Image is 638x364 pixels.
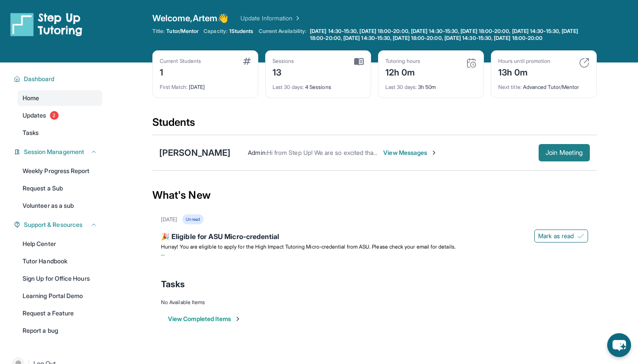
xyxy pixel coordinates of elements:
[17,90,102,106] a: Home
[498,79,589,91] div: Advanced Tutor/Mentor
[466,58,477,68] img: card
[385,79,477,91] div: 3h 50m
[273,84,304,90] span: Last 30 days :
[152,12,228,24] span: Welcome, Artem 👋
[20,148,97,156] button: Session Management
[17,180,102,196] a: Request a Sub
[166,28,198,35] span: Tutor/Mentor
[23,128,39,137] span: Tasks
[17,198,102,213] a: Volunteer as a sub
[152,115,597,134] div: Students
[161,299,588,306] div: No Available Items
[17,323,102,338] a: Report a bug
[24,220,82,229] span: Support & Resources
[385,65,420,79] div: 12h 0m
[23,94,39,102] span: Home
[17,108,102,123] a: Updates2
[534,230,588,243] button: Mark as read
[243,58,251,65] img: card
[10,12,82,36] img: logo
[385,58,420,65] div: Tutoring hours
[539,144,590,161] button: Join Meeting
[20,75,97,83] button: Dashboard
[159,147,230,159] div: [PERSON_NAME]
[385,84,417,90] span: Last 30 days :
[273,65,294,79] div: 13
[308,28,597,42] a: [DATE] 14:30-15:30, [DATE] 18:00-20:00, [DATE] 14:30-15:30, [DATE] 18:00-20:00, [DATE] 14:30-15:3...
[161,278,185,290] span: Tasks
[579,58,589,68] img: card
[431,149,437,156] img: Chevron-Right
[152,28,164,35] span: Title:
[50,111,59,120] span: 2
[293,14,301,23] img: Chevron Right
[204,28,227,35] span: Capacity:
[160,79,251,91] div: [DATE]
[160,65,201,79] div: 1
[354,58,364,66] img: card
[498,65,550,79] div: 13h 0m
[17,271,102,286] a: Sign Up for Office Hours
[538,232,574,240] span: Mark as read
[160,58,201,65] div: Current Students
[259,28,306,42] span: Current Availability:
[161,243,456,250] span: Hurray! You are eligible to apply for the High Impact Tutoring Micro-credential from ASU. Please ...
[152,176,597,214] div: What's New
[182,214,203,224] div: Unread
[17,253,102,269] a: Tutor Handbook
[17,236,102,252] a: Help Center
[248,149,266,156] span: Admin :
[161,231,588,243] div: 🎉 Eligible for ASU Micro-credential
[17,163,102,179] a: Weekly Progress Report
[17,288,102,304] a: Learning Portal Demo
[161,216,177,223] div: [DATE]
[160,84,187,90] span: First Match :
[383,148,437,157] span: View Messages
[607,333,631,357] button: chat-button
[17,305,102,321] a: Request a Feature
[273,58,294,65] div: Sessions
[168,315,241,323] button: View Completed Items
[229,28,253,35] span: 1 Students
[498,84,522,90] span: Next title :
[273,79,364,91] div: 4 Sessions
[546,150,583,155] span: Join Meeting
[20,220,97,229] button: Support & Resources
[498,58,550,65] div: Hours until promotion
[24,75,55,83] span: Dashboard
[17,125,102,141] a: Tasks
[577,233,584,239] img: Mark as read
[310,28,595,42] span: [DATE] 14:30-15:30, [DATE] 18:00-20:00, [DATE] 14:30-15:30, [DATE] 18:00-20:00, [DATE] 14:30-15:3...
[23,111,46,120] span: Updates
[24,148,84,156] span: Session Management
[240,14,301,23] a: Update Information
